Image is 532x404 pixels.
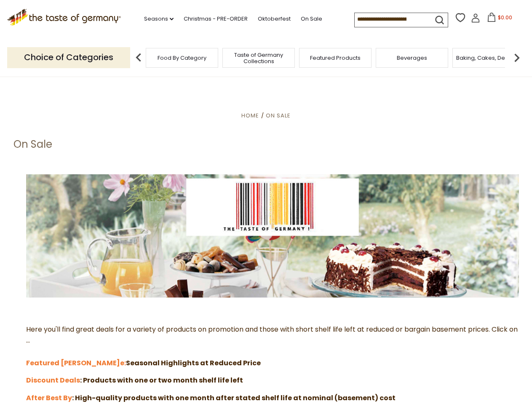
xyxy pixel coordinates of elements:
a: Baking, Cakes, Desserts [456,55,521,61]
p: Choice of Categories [7,47,130,68]
a: Seasons [144,14,174,24]
a: Featured Products [310,55,361,61]
h1: On Sale [13,138,52,151]
strong: Seasonal Highlights at Reduced Price [120,358,261,368]
span: $0.00 [498,14,512,21]
a: On Sale [266,112,291,120]
img: next arrow [508,49,525,66]
img: the-taste-of-germany-barcode-3.jpg [26,174,519,298]
a: Taste of Germany Collections [225,52,292,64]
a: Discount Deals [26,375,80,385]
button: $0.00 [482,13,518,25]
span: Here you'll find great deals for a variety of products on promotion and those with short shelf li... [26,324,518,368]
a: Featured [PERSON_NAME] [26,358,120,368]
a: Oktoberfest [258,14,291,24]
a: On Sale [301,14,322,24]
a: Beverages [397,55,427,61]
a: After Best By [26,393,72,403]
strong: : High-quality products with one month after stated shelf life at nominal (basement) cost [72,393,396,403]
a: Home [241,112,259,120]
strong: : Products with one or two month shelf life left [80,375,243,385]
a: e: [120,358,126,368]
a: Food By Category [158,55,206,61]
a: Christmas - PRE-ORDER [184,14,248,24]
img: previous arrow [130,49,147,66]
